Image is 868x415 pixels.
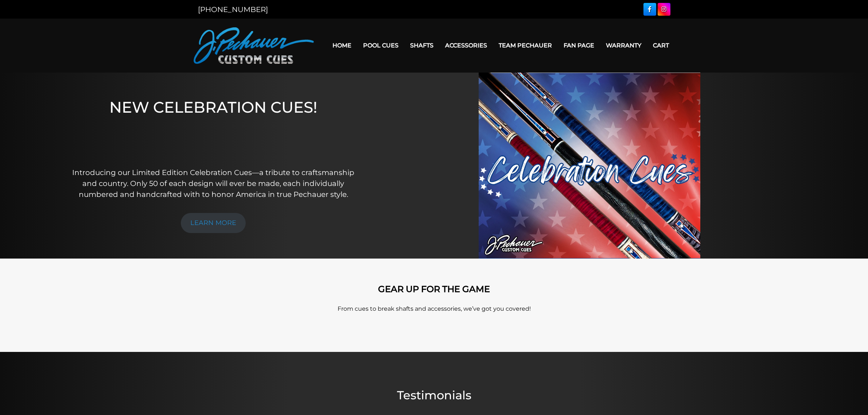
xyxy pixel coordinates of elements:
[69,167,358,200] p: Introducing our Limited Edition Celebration Cues—a tribute to craftsmanship and country. Only 50 ...
[226,305,642,313] p: From cues to break shafts and accessories, we’ve got you covered!
[378,284,490,294] strong: GEAR UP FOR THE GAME
[194,27,314,64] img: Pechauer Custom Cues
[404,36,439,55] a: Shafts
[439,36,493,55] a: Accessories
[357,36,404,55] a: Pool Cues
[327,36,357,55] a: Home
[600,36,647,55] a: Warranty
[198,5,268,14] a: [PHONE_NUMBER]
[69,98,358,157] h1: NEW CELEBRATION CUES!
[558,36,600,55] a: Fan Page
[493,36,558,55] a: Team Pechauer
[181,213,246,233] a: LEARN MORE
[647,36,675,55] a: Cart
